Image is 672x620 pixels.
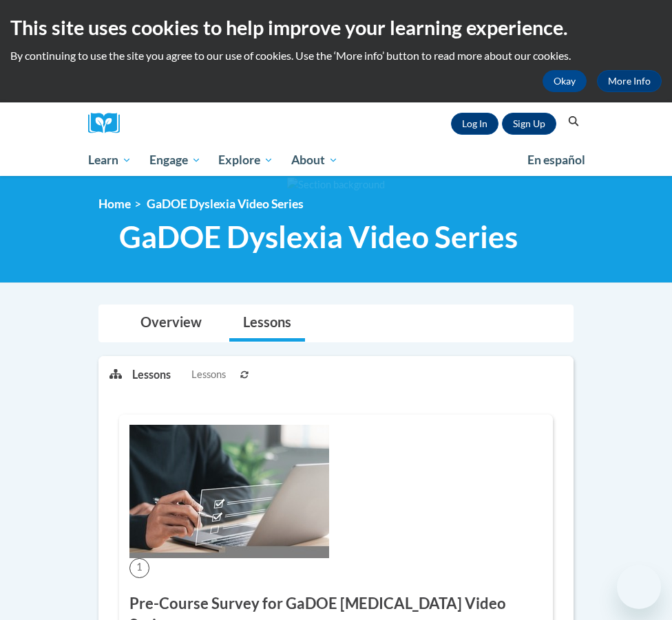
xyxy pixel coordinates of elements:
[119,219,518,255] span: GaDOE Dyslexia Video Series
[218,152,273,168] span: Explore
[527,153,585,167] span: En español
[10,48,662,63] p: By continuing to use the site you agree to our use of cookies. Use the ‘More info’ button to read...
[563,113,584,130] button: Search
[147,197,304,211] span: GaDOE Dyslexia Video Series
[291,152,338,168] span: About
[10,14,662,41] h2: This site uses cookies to help improve your learning experience.
[129,425,329,558] img: Course Image
[502,113,556,135] a: Register
[88,113,129,134] img: Logo brand
[88,113,129,134] a: Cox Campus
[88,152,132,168] span: Learn
[543,70,587,92] button: Okay
[132,367,171,382] p: Lessons
[127,305,216,342] a: Overview
[98,197,131,211] a: Home
[229,305,305,342] a: Lessons
[140,144,210,176] a: Engage
[518,146,594,175] a: En español
[451,113,498,135] a: Log In
[149,152,201,168] span: Engage
[282,144,347,176] a: About
[191,367,226,382] span: Lessons
[597,70,662,92] a: More Info
[78,144,594,176] div: Main menu
[617,565,661,609] iframe: Button to launch messaging window
[287,177,385,192] img: Section background
[79,144,140,176] a: Learn
[129,558,149,578] span: 1
[209,144,282,176] a: Explore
